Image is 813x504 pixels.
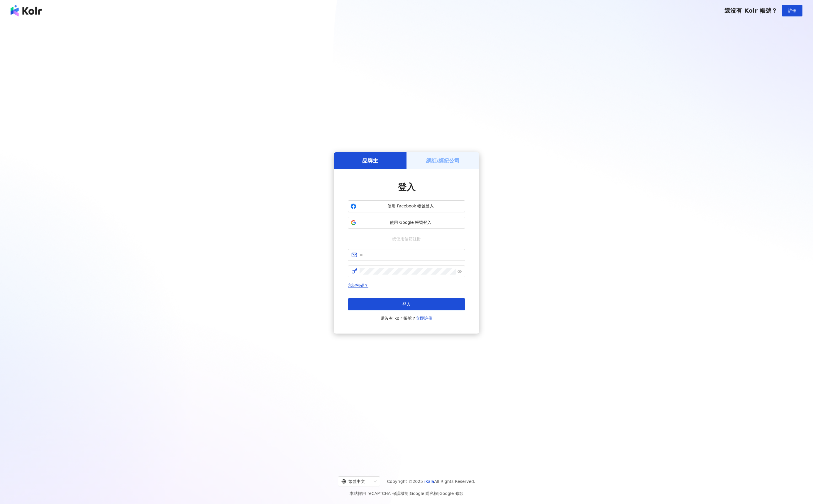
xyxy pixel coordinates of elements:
a: Google 隱私權 [410,491,438,496]
button: 使用 Facebook 帳號登入 [348,200,465,212]
span: Copyright © 2025 All Rights Reserved. [387,478,475,485]
span: 註冊 [788,8,796,13]
span: | [409,491,410,496]
a: Google 條款 [439,491,463,496]
span: 使用 Facebook 帳號登入 [359,203,463,209]
span: 使用 Google 帳號登入 [359,220,463,226]
button: 註冊 [782,5,802,16]
h5: 網紅/經紀公司 [426,157,460,164]
a: iKala [424,479,434,484]
span: 本站採用 reCAPTCHA 保護機制 [350,490,463,497]
span: eye-invisible [458,269,462,273]
span: 還沒有 Kolr 帳號？ [724,7,777,14]
div: 繁體中文 [341,477,371,486]
a: 立即註冊 [416,316,432,321]
button: 登入 [348,298,465,310]
a: 忘記密碼？ [348,283,368,288]
span: | [438,491,439,496]
span: 登入 [402,302,411,307]
img: logo [11,5,42,16]
span: 登入 [398,182,415,192]
span: 或使用信箱註冊 [388,236,425,242]
button: 使用 Google 帳號登入 [348,217,465,229]
span: 還沒有 Kolr 帳號？ [381,315,432,322]
h5: 品牌主 [362,157,378,164]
